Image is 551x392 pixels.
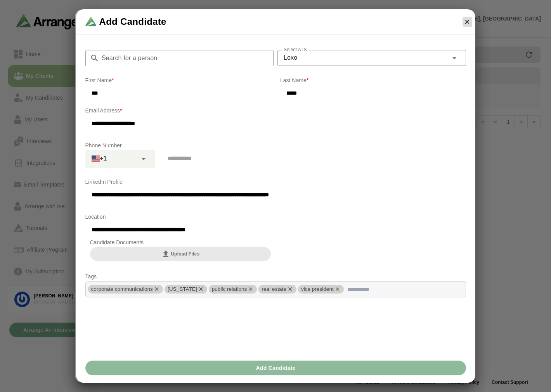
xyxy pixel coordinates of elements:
span: [US_STATE] [168,286,197,292]
span: Add Candidate [99,16,166,28]
p: LinkedIn Profile [85,177,466,187]
button: Add Candidate [85,361,466,375]
p: Location [85,212,466,221]
p: Phone Number [85,141,466,150]
span: real estate [262,286,286,292]
p: First Name [85,76,271,85]
p: Last Name [280,76,466,85]
p: Candidate Documents [90,238,271,247]
span: corporate communications [91,286,153,292]
span: vice president [301,286,334,292]
span: Upload Files [161,249,199,259]
button: Upload Files [90,247,271,261]
span: public relations [212,286,247,292]
span: Loxo [284,53,297,63]
p: Tags [85,272,466,281]
p: Email Address [85,106,466,115]
span: Add Candidate [255,361,296,375]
